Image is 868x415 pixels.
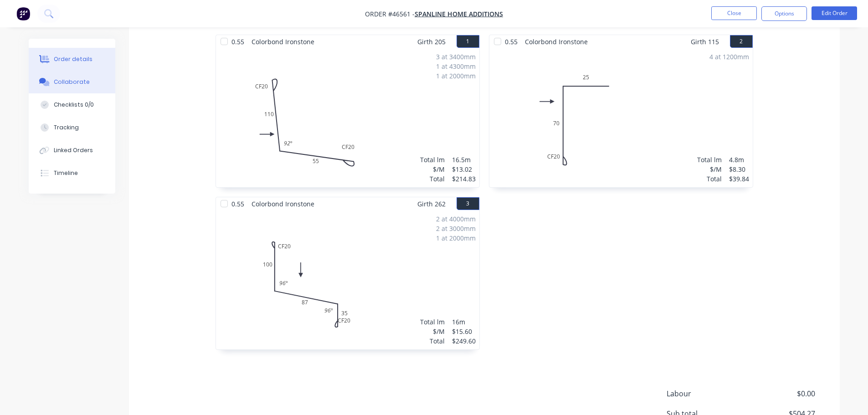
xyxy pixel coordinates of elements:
div: 0CF2010087CF203596º96º2 at 4000mm2 at 3000mm1 at 2000mmTotal lm$/MTotal16m$15.60$249.60 [216,210,479,349]
div: 16m [452,317,476,327]
div: 2 at 4000mm [436,214,476,224]
img: Factory [16,7,30,20]
div: 4 at 1200mm [709,52,749,61]
div: Timeline [54,169,78,177]
span: 0.55 [228,35,248,48]
div: 2 at 3000mm [436,224,476,233]
div: Total lm [420,317,445,327]
span: Girth 115 [691,35,719,48]
div: $/M [420,327,445,336]
button: Linked Orders [29,139,115,162]
a: SPANLINE HOME ADDITIONS [415,10,503,18]
span: 0.55 [228,197,248,210]
div: 0CF2070254 at 1200mmTotal lm$/MTotal4.8m$8.30$39.84 [489,48,753,187]
div: $/M [420,164,445,174]
div: $/M [697,164,722,174]
div: $8.30 [729,164,749,174]
div: Total lm [420,155,445,164]
span: $0.00 [747,388,815,399]
button: 2 [730,35,753,48]
div: $214.83 [452,174,476,184]
button: Tracking [29,116,115,139]
button: Order details [29,48,115,71]
div: Order details [54,55,92,63]
span: Girth 205 [417,35,446,48]
button: Options [761,6,807,21]
div: 4.8m [729,155,749,164]
span: 0.55 [501,35,521,48]
div: Collaborate [54,78,90,86]
button: Checklists 0/0 [29,93,115,116]
div: Total [420,174,445,184]
div: Total [420,336,445,346]
span: Colorbond Ironstone [521,35,591,48]
div: 16.5m [452,155,476,164]
button: Collaborate [29,71,115,93]
span: Girth 262 [417,197,446,210]
button: Timeline [29,162,115,184]
div: 1 at 2000mm [436,233,476,243]
span: Labour [667,388,748,399]
div: Total [697,174,722,184]
div: 1 at 4300mm [436,61,476,71]
div: $249.60 [452,336,476,346]
button: 1 [457,35,479,48]
span: Colorbond Ironstone [248,197,318,210]
div: Checklists 0/0 [54,101,94,109]
span: Colorbond Ironstone [248,35,318,48]
button: 3 [457,197,479,210]
div: $15.60 [452,327,476,336]
div: 1 at 2000mm [436,71,476,81]
span: Order #46561 - [365,10,415,18]
div: Linked Orders [54,146,93,154]
div: $39.84 [729,174,749,184]
div: Total lm [697,155,722,164]
div: Tracking [54,123,79,132]
button: Edit Order [812,6,857,20]
button: Close [711,6,757,20]
div: $13.02 [452,164,476,174]
div: 3 at 3400mm [436,52,476,61]
div: 0CF20110CF205592º3 at 3400mm1 at 4300mm1 at 2000mmTotal lm$/MTotal16.5m$13.02$214.83 [216,48,479,187]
